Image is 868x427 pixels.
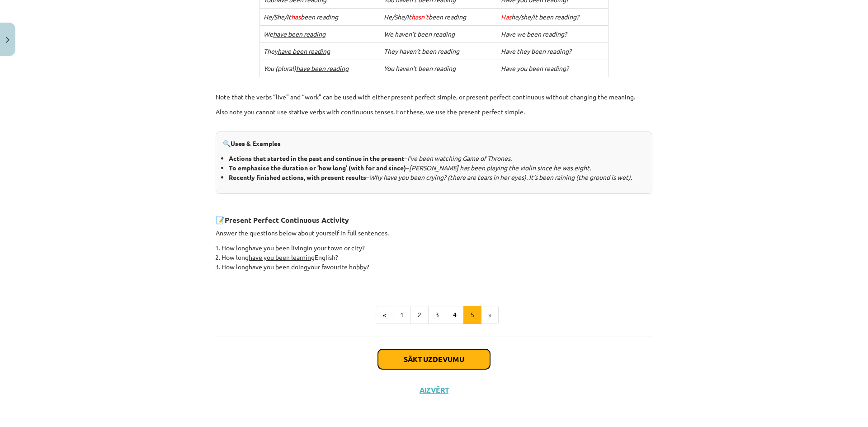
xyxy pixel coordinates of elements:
[393,306,411,324] button: 1
[225,215,349,225] strong: Present Perfect Continuous Activity
[417,385,451,394] button: Aizvērt
[376,306,393,324] button: «
[264,64,349,72] i: You (plural)
[411,13,429,21] span: hasn’t
[216,92,652,102] p: Note that the verbs “live” and “work” can be used with either present perfect simple, or present ...
[264,13,338,21] i: He/She/It been reading
[216,306,652,324] nav: Page navigation example
[229,173,645,182] li: – .
[446,306,464,324] button: 4
[463,306,481,324] button: 5
[249,244,307,252] u: have you been living
[229,164,406,172] b: To emphasise the duration or ’how long’ (with for and since)
[264,47,330,55] i: They
[249,263,307,271] u: have you been doing
[229,154,645,163] li: –
[384,30,455,38] i: We haven’t been reading
[296,64,349,72] u: have been reading
[378,349,490,369] button: Sākt uzdevumu
[229,163,645,173] li: –
[369,173,631,181] i: Why have you been crying? (there are tears in her eyes). It’s been raining (the ground is wet)
[384,64,456,72] i: You haven’t been reading
[501,30,567,38] i: Have we been reading?
[291,13,301,21] span: has
[249,253,315,261] u: have you been learning
[216,107,652,126] p: Also note you cannot use stative verbs with continuous tenses. For these, we use the present perf...
[229,173,366,181] b: Recently finished actions, with present results
[428,306,446,324] button: 3
[278,47,330,55] u: have been reading
[216,209,652,225] h3: 📝
[216,228,652,238] p: Answer the questions below about yourself in full sentences.
[410,306,429,324] button: 2
[501,13,511,21] span: Has
[222,262,652,272] li: How long your favourite hobby?
[384,47,459,55] i: They haven’t been reading
[409,164,591,172] i: [PERSON_NAME] has been playing the violin since he was eight.
[501,47,571,55] i: Have they been reading?
[223,139,645,148] p: 🔍
[407,154,512,162] i: I’ve been watching Game of Thrones.
[501,13,579,21] i: he/she/it been reading?
[264,30,325,38] i: We
[231,139,281,147] strong: Uses & Examples
[273,30,325,38] u: have been reading
[229,154,404,162] b: Actions that started in the past and continue in the present
[501,64,569,72] i: Have you been reading?
[222,243,652,253] li: How long in your town or city?
[6,37,9,43] img: icon-close-lesson-0947bae3869378f0d4975bcd49f059093ad1ed9edebbc8119c70593378902aed.svg
[384,13,466,21] i: He/She/It been reading
[222,253,652,262] li: How long English?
